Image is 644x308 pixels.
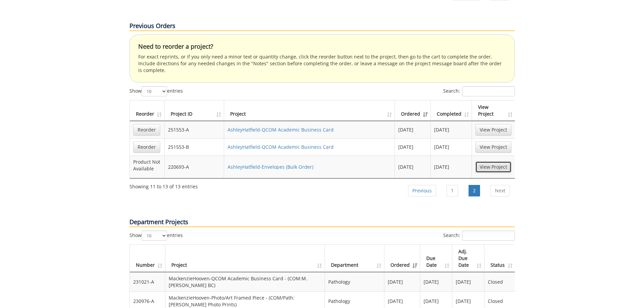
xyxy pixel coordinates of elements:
[384,272,420,291] td: [DATE]
[130,245,165,272] th: Number: activate to sort column ascending
[431,121,472,138] td: [DATE]
[325,272,384,291] td: Pathology
[447,185,458,196] a: 1
[420,272,452,291] td: [DATE]
[165,100,224,121] th: Project ID: activate to sort column ascending
[133,159,161,172] p: Product Not Available
[130,272,165,291] td: 231021-A
[395,138,431,156] td: [DATE]
[484,245,515,272] th: Status: activate to sort column ascending
[431,156,472,178] td: [DATE]
[452,245,484,272] th: Adj. Due Date: activate to sort column ascending
[443,86,515,96] label: Search:
[130,100,165,121] th: Reorder: activate to sort column ascending
[138,43,506,50] h4: Need to reorder a project?
[408,185,436,196] a: Previous
[165,245,325,272] th: Project: activate to sort column ascending
[228,126,334,133] a: AshleyHatfield-QCOM Academic Business Card
[129,86,183,96] label: Show entries
[420,245,452,272] th: Due Date: activate to sort column ascending
[452,272,484,291] td: [DATE]
[224,100,395,121] th: Project: activate to sort column ascending
[165,156,224,178] td: 220693-A
[165,121,224,138] td: 251553-A
[431,100,472,121] th: Completed: activate to sort column ascending
[228,164,313,170] a: AshleyHatfield-Envelopes (Bulk Order)
[395,100,431,121] th: Ordered: activate to sort column ascending
[395,156,431,178] td: [DATE]
[129,231,183,241] label: Show entries
[325,245,384,272] th: Department: activate to sort column ascending
[165,138,224,156] td: 251553-B
[431,138,472,156] td: [DATE]
[129,22,515,31] p: Previous Orders
[484,272,515,291] td: Closed
[129,218,515,227] p: Department Projects
[462,231,515,241] input: Search:
[472,100,515,121] th: View Project: activate to sort column ascending
[475,161,511,173] a: View Project
[475,141,511,153] a: View Project
[133,124,160,136] a: Reorder
[142,86,167,96] select: Showentries
[138,53,506,74] p: For exact reprints, or if you only need a minor text or quantity change, click the reorder button...
[462,86,515,96] input: Search:
[133,141,160,153] a: Reorder
[129,181,198,190] div: Showing 11 to 13 of 13 entries
[395,121,431,138] td: [DATE]
[443,231,515,241] label: Search:
[228,144,334,150] a: AshleyHatfield-QCOM Academic Business Card
[142,231,167,241] select: Showentries
[491,185,510,196] a: Next
[384,245,420,272] th: Ordered: activate to sort column ascending
[469,185,480,196] a: 2
[165,272,325,291] td: MackenzieHooven-QCOM Academic Business Card - (COM:M. [PERSON_NAME] BC)
[475,124,511,136] a: View Project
